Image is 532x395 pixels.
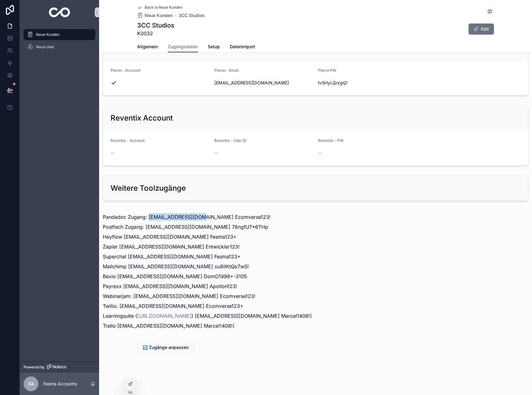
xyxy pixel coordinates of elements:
p: Learningsuite ( ) [EMAIL_ADDRESS][DOMAIN_NAME] Marcel1408!( [103,312,528,320]
h1: 3CC Studios [137,21,174,30]
span: Setup [208,44,220,50]
span: Reventix - User ID [214,138,246,143]
p: Zapier [EMAIL_ADDRESS][DOMAIN_NAME] Entwickler123! [103,243,528,250]
span: tv5HyLQrzgQ! [318,80,417,86]
a: Datenimport [230,41,255,53]
span: Back to Neue Kunden [145,5,182,10]
span: [EMAIL_ADDRESS][DOMAIN_NAME] [214,80,313,86]
h2: Weitere Toolzugänge [111,183,186,193]
button: ⬆️ Zugänge anpassen [137,342,194,353]
p: Superchat [EMAIL_ADDRESS][DOMAIN_NAME] Fesma123+ [103,253,528,260]
div: scrollable content [20,25,99,61]
span: -- [318,150,322,156]
p: Pandadoc Zugang: [EMAIL_ADDRESS][DOMAIN_NAME] Ecomverse123! [103,213,528,221]
span: Allgemein [137,44,158,50]
span: ⬆️ Zugänge anpassen [142,344,189,350]
p: Heyflow [EMAIL_ADDRESS][DOMAIN_NAME] Fesma123+ [103,233,528,240]
span: FA [28,380,34,388]
span: Reventix - Account [111,138,145,143]
span: Plecto PW [318,68,336,73]
span: Neue Kunden [36,32,59,37]
a: Allgemein [137,41,158,53]
p: Mailchimp [EMAIL_ADDRESS][DOMAIN_NAME] xu8llKtQo7wS! [103,263,528,270]
p: Payrexx [EMAIL_ADDRESS][DOMAIN_NAME] Apollon123! [103,282,528,290]
span: -- [214,150,218,156]
h2: Reventix Account [111,113,173,123]
button: Edit [469,23,494,35]
span: Datenimport [230,44,255,50]
a: Neue Kunden [137,12,172,19]
span: Neue User [36,45,55,49]
a: Setup [208,41,220,53]
span: Zugangsdaten [168,44,198,50]
span: Plecto - Account [111,68,140,73]
span: Powered by [24,365,45,370]
p: Twilio: [EMAIL_ADDRESS][DOMAIN_NAME] Ecomverse123+ [103,302,528,310]
img: App logo [49,7,70,17]
p: Fesma Accounts [43,381,77,387]
a: Neue User [24,41,95,53]
span: Plecto - Email [214,68,239,73]
p: Bexio [EMAIL_ADDRESS][DOMAIN_NAME] DomG1998+-3105 [103,273,528,280]
p: Postfach Zugang: [EMAIL_ADDRESS][DOMAIN_NAME] 76ngfU7*6THp [103,223,528,231]
span: Neue Kunden [145,12,172,19]
a: 3CC Studios [179,12,205,19]
a: Neue Kunden [24,29,95,40]
span: Reventix - PW [318,138,343,143]
a: Zugangsdaten [168,41,198,53]
span: K0032 [137,30,174,37]
a: Back to Neue Kunden [137,5,182,10]
p: Webinarjam: [EMAIL_ADDRESS][DOMAIN_NAME] Ecomverse123! [103,292,528,300]
a: [URL][DOMAIN_NAME] [137,313,191,319]
span: -- [111,150,114,156]
p: Trello [EMAIL_ADDRESS][DOMAIN_NAME] Marcel1408!( [103,322,528,329]
a: Powered by [20,361,99,373]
